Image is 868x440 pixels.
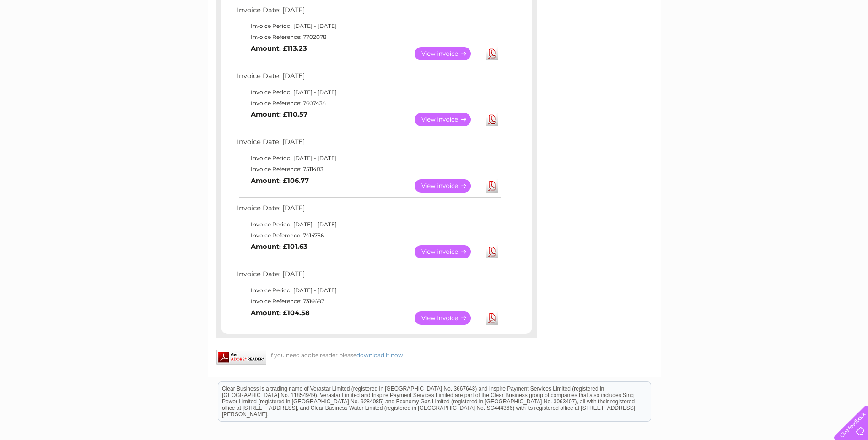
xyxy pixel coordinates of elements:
td: Invoice Period: [DATE] - [DATE] [235,219,502,230]
td: Invoice Date: [DATE] [235,70,502,87]
a: Download [486,311,498,325]
td: Invoice Reference: 7316687 [235,296,502,307]
a: download it now [356,352,403,359]
td: Invoice Reference: 7702078 [235,32,502,43]
td: Invoice Date: [DATE] [235,136,502,153]
a: Download [486,113,498,126]
a: Blog [788,39,802,46]
td: Invoice Date: [DATE] [235,202,502,219]
a: Telecoms [755,39,783,46]
b: Amount: £113.23 [251,44,307,53]
td: Invoice Reference: 7511403 [235,164,502,175]
td: Invoice Reference: 7414756 [235,230,502,241]
td: Invoice Date: [DATE] [235,268,502,285]
td: Invoice Period: [DATE] - [DATE] [235,21,502,32]
a: Energy [730,39,750,46]
td: Invoice Reference: 7607434 [235,98,502,109]
a: View [415,113,482,126]
td: Invoice Period: [DATE] - [DATE] [235,87,502,98]
td: Invoice Period: [DATE] - [DATE] [235,285,502,296]
div: If you need adobe reader please . [216,350,537,359]
a: Download [486,179,498,193]
img: logo.png [30,24,77,52]
td: Invoice Date: [DATE] [235,4,502,21]
b: Amount: £106.77 [251,177,309,185]
b: Amount: £110.57 [251,110,307,118]
a: View [415,179,482,193]
b: Amount: £104.58 [251,309,310,317]
a: Download [486,245,498,258]
div: Clear Business is a trading name of Verastar Limited (registered in [GEOGRAPHIC_DATA] No. 3667643... [218,5,651,44]
a: View [415,311,482,325]
a: 0333 014 3131 [695,5,759,16]
a: View [415,245,482,258]
a: Log out [838,39,859,46]
a: Download [486,47,498,60]
a: Water [707,39,724,46]
td: Invoice Period: [DATE] - [DATE] [235,153,502,164]
b: Amount: £101.63 [251,242,307,251]
a: View [415,47,482,60]
a: Contact [807,39,830,46]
